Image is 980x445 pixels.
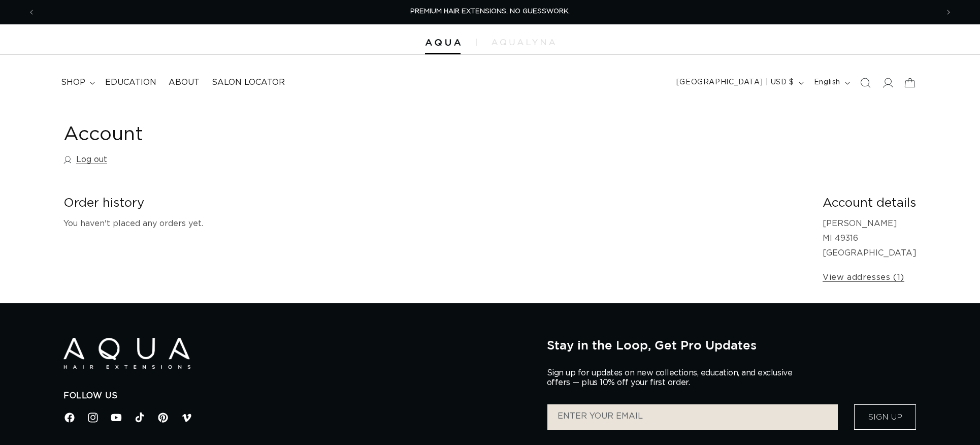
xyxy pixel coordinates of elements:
[854,404,916,430] button: Sign Up
[676,77,794,88] span: [GEOGRAPHIC_DATA] | USD $
[492,39,555,45] img: aqualyna.com
[823,270,904,285] a: View addresses (1)
[61,77,85,88] span: shop
[20,3,43,22] button: Previous announcement
[55,71,99,94] summary: shop
[547,404,838,430] input: ENTER YOUR EMAIL
[63,216,806,231] p: You haven't placed any orders yet.
[63,152,107,167] a: Log out
[547,338,917,352] h2: Stay in the Loop, Get Pro Updates
[206,71,291,94] a: Salon Locator
[169,77,200,88] span: About
[105,77,156,88] span: Education
[823,216,917,260] p: [PERSON_NAME] MI 49316 [GEOGRAPHIC_DATA]
[63,122,917,147] h1: Account
[410,8,570,15] span: PREMIUM HAIR EXTENSIONS. NO GUESSWORK.
[814,77,840,88] span: English
[63,391,532,401] h2: Follow Us
[808,73,854,92] button: English
[670,73,808,92] button: [GEOGRAPHIC_DATA] | USD $
[63,338,190,369] img: Aqua Hair Extensions
[425,39,461,46] img: Aqua Hair Extensions
[823,196,917,211] h2: Account details
[162,71,206,94] a: About
[63,196,806,211] h2: Order history
[547,368,801,388] p: Sign up for updates on new collections, education, and exclusive offers — plus 10% off your first...
[854,72,876,94] summary: Search
[937,3,960,22] button: Next announcement
[212,77,285,88] span: Salon Locator
[99,71,162,94] a: Education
